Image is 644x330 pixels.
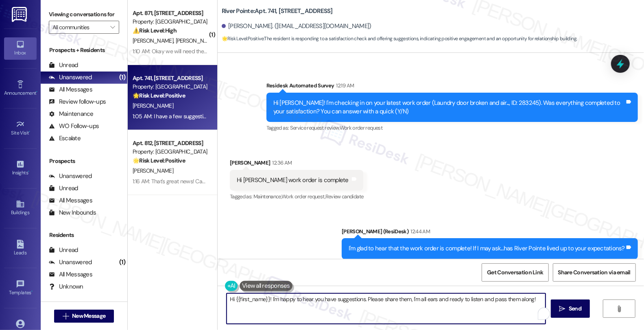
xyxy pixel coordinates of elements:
[49,134,81,143] div: Escalate
[616,306,622,312] i: 
[482,263,548,282] button: Get Conversation Link
[4,157,37,179] a: Insights •
[133,92,185,99] strong: 🌟 Risk Level: Positive
[273,99,625,116] div: Hi [PERSON_NAME]! I'm checking in on your latest work order (Laundry door broken and air..., ID: ...
[133,167,173,174] span: [PERSON_NAME]
[41,231,127,239] div: Residents
[49,270,92,279] div: All Messages
[29,129,31,135] span: •
[133,48,247,55] div: 1:10 AM: Okay we will need the vacuum replaced
[4,277,37,299] a: Templates •
[227,293,546,324] textarea: To enrich screen reader interactions, please activate Accessibility in Grammarly extension settings
[408,227,430,236] div: 12:44 AM
[133,139,208,148] div: Apt. 812, [STREET_ADDRESS]
[133,157,185,164] strong: 🌟 Risk Level: Positive
[110,24,115,30] i: 
[133,74,208,82] div: Apt. 741, [STREET_ADDRESS]
[49,122,99,130] div: WO Follow-ups
[222,35,264,42] strong: 🌟 Risk Level: Positive
[49,258,92,267] div: Unanswered
[551,300,590,318] button: Send
[117,71,127,84] div: (1)
[133,17,208,26] div: Property: [GEOGRAPHIC_DATA]
[340,124,382,131] span: Work order request
[222,35,577,43] span: : The resident is responding to a satisfaction check and offering suggestions, indicating positiv...
[266,122,638,134] div: Tagged as:
[133,102,173,109] span: [PERSON_NAME]
[49,110,94,118] div: Maintenance
[4,37,37,59] a: Inbox
[487,268,543,277] span: Get Conversation Link
[569,304,581,313] span: Send
[12,7,28,22] img: ResiDesk Logo
[334,81,354,90] div: 12:19 AM
[4,117,37,139] a: Site Visit •
[41,157,127,165] div: Prospects
[325,193,364,200] span: Review candidate
[49,282,83,291] div: Unknown
[253,193,282,200] span: Maintenance ,
[237,176,349,185] div: Hi [PERSON_NAME] work order is complete
[28,169,29,174] span: •
[49,246,78,254] div: Unread
[4,197,37,219] a: Buildings
[49,61,78,69] div: Unread
[133,9,208,17] div: Apt. 871, [STREET_ADDRESS]
[133,27,177,34] strong: ⚠️ Risk Level: High
[230,191,363,202] div: Tagged as:
[349,244,625,253] div: I'm glad to hear that the work order is complete! If I may ask...has River Pointe lived up to you...
[49,85,92,94] div: All Messages
[54,310,114,323] button: New Message
[559,306,565,312] i: 
[222,7,333,15] b: River Pointe: Apt. 741, [STREET_ADDRESS]
[133,148,208,156] div: Property: [GEOGRAPHIC_DATA]
[266,81,638,93] div: Residesk Automated Survey
[41,46,127,54] div: Prospects + Residents
[222,22,371,30] div: [PERSON_NAME]. ([EMAIL_ADDRESS][DOMAIN_NAME])
[133,82,208,91] div: Property: [GEOGRAPHIC_DATA]
[176,37,216,44] span: [PERSON_NAME]
[49,208,96,217] div: New Inbounds
[271,158,292,167] div: 12:36 AM
[230,158,363,170] div: [PERSON_NAME]
[72,312,105,320] span: New Message
[63,313,69,319] i: 
[117,256,127,269] div: (1)
[133,37,176,44] span: [PERSON_NAME]
[49,196,92,205] div: All Messages
[290,124,340,131] span: Service request review ,
[342,227,638,239] div: [PERSON_NAME] (ResiDesk)
[49,73,92,82] div: Unanswered
[49,184,78,193] div: Unread
[133,178,574,185] div: 1:16 AM: That's great news! Can I ask a quick favor...would you mind sharing your positive experi...
[49,98,106,106] div: Review follow-ups
[553,263,636,282] button: Share Conversation via email
[4,237,37,259] a: Leads
[31,289,33,294] span: •
[36,89,37,95] span: •
[133,113,260,120] div: 1:05 AM: I have a few suggestions I would like to share.
[49,172,92,180] div: Unanswered
[52,21,106,34] input: All communities
[282,193,325,200] span: Work order request ,
[558,268,631,277] span: Share Conversation via email
[49,8,119,21] label: Viewing conversations for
